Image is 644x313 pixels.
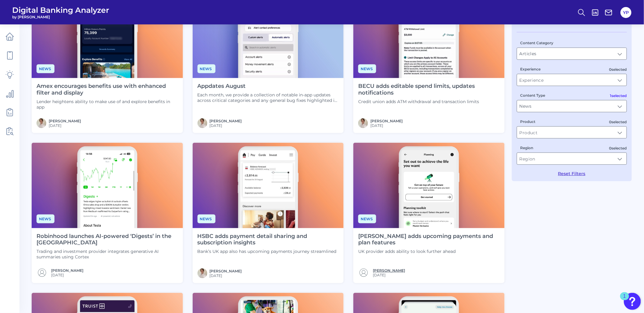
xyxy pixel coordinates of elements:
[37,99,178,110] p: Lender heightens ability to make use of and explore benefits in app
[51,268,83,273] a: [PERSON_NAME]
[210,273,242,278] span: [DATE]
[210,123,242,128] span: [DATE]
[198,64,215,73] span: News
[520,67,541,71] label: Experience
[621,7,632,18] button: YP
[32,143,183,228] img: News - Phone (1).png
[37,66,54,71] a: News
[358,83,500,96] h4: BECU adds editable spend limits, updates notifications
[37,214,54,223] span: News
[624,293,641,310] button: Open Resource Center, 1 new notification
[358,118,368,128] img: MIchael McCaw
[198,268,207,278] img: MIchael McCaw
[373,273,405,277] span: [DATE]
[37,118,46,128] img: MIchael McCaw
[198,66,215,71] a: News
[358,233,500,246] h4: [PERSON_NAME] adds upcoming payments and plan features
[358,249,500,254] p: UK provider adds ability to look further ahead
[198,249,339,254] p: Bank’s UK app also has upcoming payments journey streamlined
[370,119,403,123] a: [PERSON_NAME]
[193,143,344,228] img: News - Phone.png
[358,216,376,221] a: News
[198,83,339,90] h4: Appdates August
[517,127,627,138] input: Product
[517,74,627,86] input: Experience
[210,269,242,273] a: [PERSON_NAME]
[358,66,376,71] a: News
[37,233,178,246] h4: Robinhood launches AI-powered ‘Digests’ in the [GEOGRAPHIC_DATA]
[370,123,403,128] span: [DATE]
[49,123,81,128] span: [DATE]
[358,99,500,104] p: Credit union adds ATM withdrawal and transaction limits
[353,143,505,228] img: News - Phone (4).png
[37,83,178,96] h4: Amex encourages benefits use with enhanced filter and display
[358,64,376,73] span: News
[210,119,242,123] a: [PERSON_NAME]
[12,5,109,15] span: Digital Banking Analyzer
[198,118,207,128] img: MIchael McCaw
[37,64,54,73] span: News
[373,268,405,273] a: [PERSON_NAME]
[37,249,178,260] p: Trading and investment provider integrates generative AI summaries using Cortex
[520,146,534,150] label: Region
[520,93,545,98] label: Content Type
[37,216,54,221] a: News
[517,153,627,164] input: Region
[520,119,536,124] label: Product
[12,15,109,19] span: by [PERSON_NAME]
[198,216,215,221] a: News
[358,214,376,223] span: News
[51,273,83,277] span: [DATE]
[198,92,339,103] p: Each month, we provide a collection of notable in-app updates across critical categories and any ...
[198,233,339,246] h4: HSBC adds payment detail sharing and subscription insights
[520,41,554,45] label: Content Category
[49,119,81,123] a: [PERSON_NAME]
[558,171,586,176] button: Reset Filters
[198,214,215,223] span: News
[623,296,626,304] div: 1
